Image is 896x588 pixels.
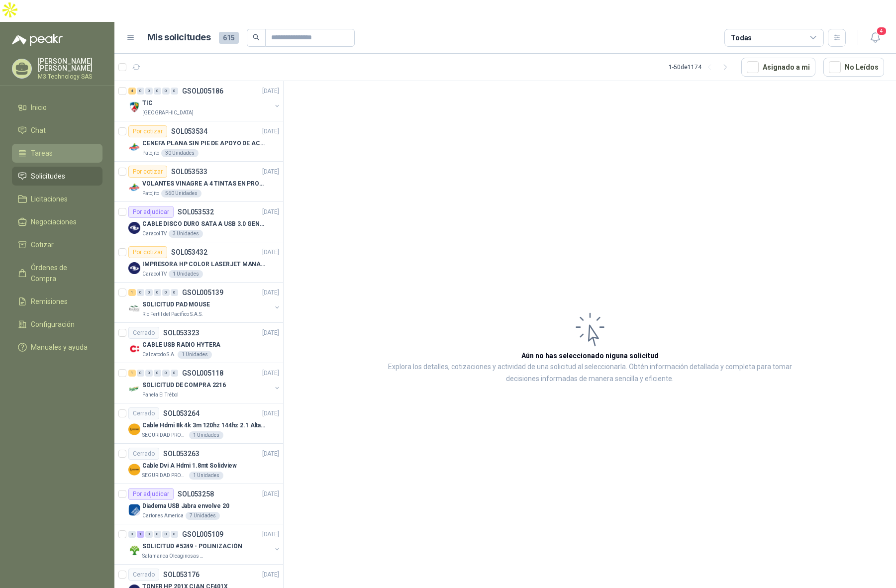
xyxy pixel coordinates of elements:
div: Cerrado [128,407,159,419]
div: Cerrado [128,327,159,339]
p: VOLANTES VINAGRE A 4 TINTAS EN PROPALCOTE VER ARCHIVO ADJUNTO [142,179,266,189]
img: Company Logo [128,383,140,395]
img: Company Logo [128,423,140,435]
div: 0 [145,88,153,95]
span: Tareas [31,148,53,159]
img: Company Logo [128,101,140,113]
p: [DATE] [262,167,279,177]
p: [DATE] [262,248,279,257]
div: 0 [154,88,161,95]
p: SOL053264 [163,410,199,417]
p: Patojito [142,149,159,157]
span: Cotizar [31,239,54,250]
a: Licitaciones [12,190,102,208]
p: Caracol TV [142,270,167,278]
a: 1 0 0 0 0 0 GSOL005118[DATE] Company LogoSOLICITUD DE COMPRA 2216Panela El Trébol [128,367,281,399]
span: Chat [31,125,46,136]
div: 1 [128,289,136,296]
p: Cartones America [142,512,184,520]
p: GSOL005139 [182,289,223,296]
div: Por adjudicar [128,488,174,500]
div: Por cotizar [128,125,167,137]
img: Company Logo [128,182,140,194]
div: 0 [154,289,161,296]
div: Por cotizar [128,246,167,258]
a: Por cotizarSOL053534[DATE] Company LogoCENEFA PLANA SIN PIE DE APOYO DE ACUERDO A LA IMAGEN ADJUN... [114,121,283,162]
a: Configuración [12,315,102,334]
a: Manuales y ayuda [12,338,102,357]
div: Por adjudicar [128,206,174,218]
div: 1 - 50 de 1174 [669,59,733,75]
p: SEGURIDAD PROVISER LTDA [142,431,187,439]
div: 1 [137,531,144,538]
p: [DATE] [262,87,279,96]
span: Licitaciones [31,194,68,204]
p: Calzatodo S.A. [142,351,176,359]
div: Cerrado [128,448,159,460]
span: Remisiones [31,296,68,307]
a: Inicio [12,98,102,117]
p: Caracol TV [142,230,167,238]
a: Por cotizarSOL053432[DATE] Company LogoIMPRESORA HP COLOR LASERJET MANAGED E45028DNCaracol TV1 Un... [114,242,283,283]
a: Chat [12,121,102,140]
span: Manuales y ayuda [31,342,88,353]
div: 0 [154,531,161,538]
p: [DATE] [262,288,279,297]
div: 30 Unidades [161,149,199,157]
p: [DATE] [262,369,279,378]
a: Solicitudes [12,167,102,186]
p: [DATE] [262,409,279,418]
p: SOL053532 [178,208,214,215]
div: 4 [128,88,136,95]
p: Salamanca Oleaginosas SAS [142,552,205,560]
button: 4 [866,29,884,47]
a: Remisiones [12,292,102,311]
a: Órdenes de Compra [12,258,102,288]
a: 1 0 0 0 0 0 GSOL005139[DATE] Company LogoSOLICITUD PAD MOUSERio Fertil del Pacífico S.A.S. [128,287,281,318]
img: Company Logo [128,464,140,476]
p: [GEOGRAPHIC_DATA] [142,109,194,117]
p: [DATE] [262,530,279,539]
img: Company Logo [128,302,140,314]
div: 1 Unidades [189,431,223,439]
a: Tareas [12,144,102,163]
div: 0 [137,289,144,296]
div: 0 [171,289,178,296]
p: SOL053533 [171,168,207,175]
div: 1 [128,370,136,377]
a: Por adjudicarSOL053532[DATE] Company LogoCABLE DISCO DURO SATA A USB 3.0 GENERICOCaracol TV3 Unid... [114,202,283,242]
a: 4 0 0 0 0 0 GSOL005186[DATE] Company LogoTIC[GEOGRAPHIC_DATA] [128,85,281,117]
p: SEGURIDAD PROVISER LTDA [142,472,187,480]
p: Explora los detalles, cotizaciones y actividad de una solicitud al seleccionarla. Obtén informaci... [383,361,796,385]
div: 0 [162,88,170,95]
p: CENEFA PLANA SIN PIE DE APOYO DE ACUERDO A LA IMAGEN ADJUNTA [142,139,266,148]
p: CABLE USB RADIO HYTERA [142,340,220,350]
span: Órdenes de Compra [31,262,93,284]
div: Cerrado [128,569,159,581]
a: Por cotizarSOL053533[DATE] Company LogoVOLANTES VINAGRE A 4 TINTAS EN PROPALCOTE VER ARCHIVO ADJU... [114,162,283,202]
a: Negociaciones [12,212,102,231]
p: Patojito [142,190,159,197]
span: Solicitudes [31,171,65,182]
p: SOLICITUD PAD MOUSE [142,300,210,309]
div: 0 [137,88,144,95]
div: 0 [128,531,136,538]
p: [DATE] [262,207,279,217]
a: CerradoSOL053323[DATE] Company LogoCABLE USB RADIO HYTERACalzatodo S.A.1 Unidades [114,323,283,363]
img: Company Logo [128,544,140,556]
div: 0 [145,370,153,377]
a: Cotizar [12,235,102,254]
p: [DATE] [262,490,279,499]
p: [DATE] [262,570,279,580]
p: Cable Dvi A Hdmi 1.8mt Solidview [142,461,237,471]
h3: Aún no has seleccionado niguna solicitud [521,350,659,361]
p: Cable Hdmi 8k 4k 3m 120hz 144hz 2.1 Alta Velocidad [142,421,266,430]
a: CerradoSOL053263[DATE] Company LogoCable Dvi A Hdmi 1.8mt SolidviewSEGURIDAD PROVISER LTDA1 Unidades [114,444,283,484]
p: SOL053323 [163,329,199,336]
img: Company Logo [128,262,140,274]
p: SOL053176 [163,571,199,578]
p: SOL053534 [171,128,207,135]
p: GSOL005109 [182,531,223,538]
div: 0 [154,370,161,377]
p: SOL053258 [178,490,214,497]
